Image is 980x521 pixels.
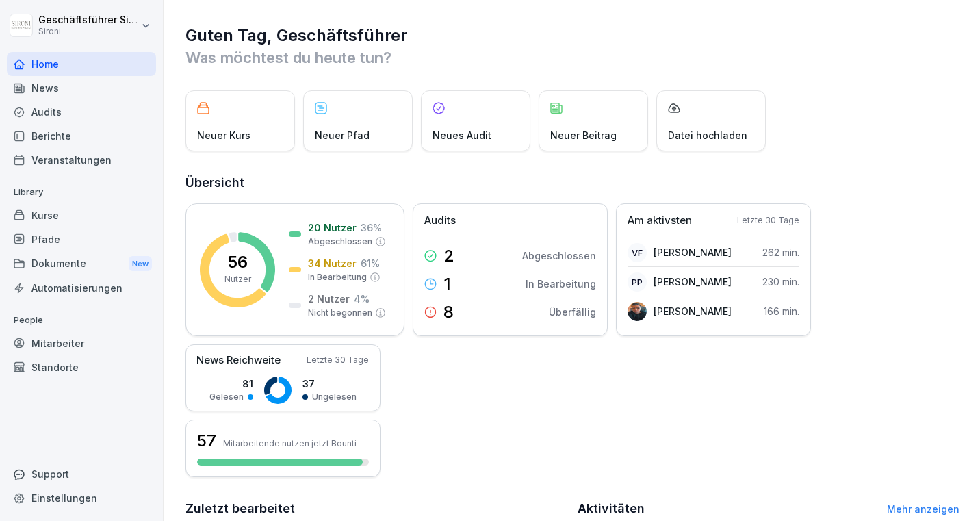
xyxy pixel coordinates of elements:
p: Was möchtest du heute tun? [185,47,959,68]
div: PP [628,272,647,292]
p: Library [7,181,156,203]
p: Datei hochladen [668,128,747,142]
p: Ungelesen [312,391,357,403]
p: 2 Nutzer [308,292,350,306]
h1: Guten Tag, Geschäftsführer [185,25,959,47]
p: 230 min. [762,275,799,289]
p: Sironi [38,27,138,36]
a: Automatisierungen [7,276,156,300]
p: 56 [228,254,248,270]
p: 81 [209,377,253,391]
p: Geschäftsführer Sironi [38,14,138,26]
p: Neuer Pfad [315,128,370,142]
div: VF [628,243,647,262]
a: Home [7,52,156,76]
div: New [129,256,152,272]
p: In Bearbeitung [308,271,367,283]
p: 34 Nutzer [308,256,357,270]
a: Kurse [7,203,156,227]
a: Mehr anzeigen [887,503,959,515]
p: Neues Audit [433,128,491,142]
p: 37 [302,377,357,391]
h2: Aktivitäten [578,499,645,518]
p: Neuer Kurs [197,128,250,142]
p: 2 [443,248,454,264]
a: Einstellungen [7,486,156,510]
p: Neuer Beitrag [550,128,617,142]
h2: Übersicht [185,173,959,192]
h2: Zuletzt bearbeitet [185,499,568,518]
p: 4 % [354,292,370,306]
p: Nutzer [224,273,251,285]
h3: 57 [197,429,216,453]
p: 1 [443,276,451,292]
p: 20 Nutzer [308,220,357,235]
p: 8 [443,304,454,320]
p: 36 % [361,220,382,235]
p: 61 % [361,256,380,270]
p: Mitarbeitende nutzen jetzt Bounti [223,438,357,448]
p: Abgeschlossen [522,249,596,263]
div: Support [7,462,156,486]
a: Standorte [7,355,156,379]
p: [PERSON_NAME] [654,304,732,318]
a: Pfade [7,227,156,251]
div: Dokumente [7,251,156,277]
a: Berichte [7,124,156,148]
p: 166 min. [764,304,799,318]
p: Am aktivsten [628,213,692,229]
p: Nicht begonnen [308,307,372,319]
p: News Reichweite [196,353,281,368]
a: Mitarbeiter [7,331,156,355]
p: People [7,309,156,331]
p: 262 min. [762,245,799,259]
a: News [7,76,156,100]
p: Audits [424,213,456,229]
p: Gelesen [209,391,244,403]
p: Letzte 30 Tage [307,354,369,366]
p: [PERSON_NAME] [654,245,732,259]
img: n72xwrccg3abse2lkss7jd8w.png [628,302,647,321]
a: Audits [7,100,156,124]
p: Letzte 30 Tage [737,214,799,227]
a: DokumenteNew [7,251,156,277]
p: [PERSON_NAME] [654,275,732,289]
p: In Bearbeitung [526,277,596,291]
p: Abgeschlossen [308,236,372,248]
a: Veranstaltungen [7,148,156,172]
p: Überfällig [549,305,596,319]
